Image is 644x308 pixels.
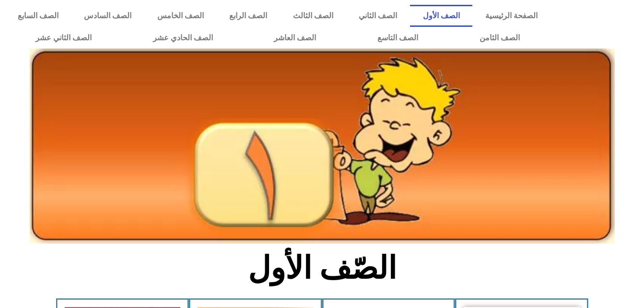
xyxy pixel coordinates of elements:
[472,5,550,27] a: الصفحة الرئيسية
[5,27,122,49] a: الصف الثاني عشر
[243,27,347,49] a: الصف العاشر
[144,5,216,27] a: الصف الخامس
[5,5,71,27] a: الصف السابع
[280,5,346,27] a: الصف الثالث
[216,5,280,27] a: الصف الرابع
[410,5,472,27] a: الصف الأول
[164,249,480,287] h2: الصّف الأول
[347,27,449,49] a: الصف التاسع
[346,5,410,27] a: الصف الثاني
[122,27,244,49] a: الصف الحادي عشر
[71,5,144,27] a: الصف السادس
[449,27,550,49] a: الصف الثامن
